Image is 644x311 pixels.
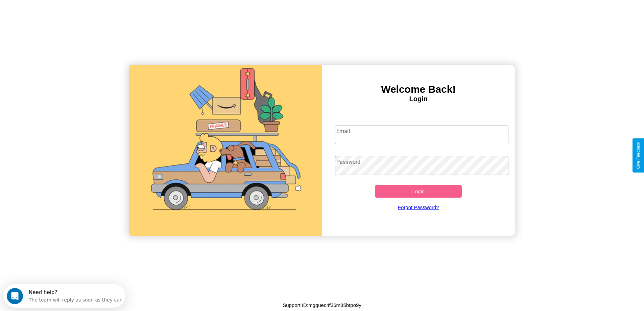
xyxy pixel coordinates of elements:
button: Login [375,185,462,198]
h3: Welcome Back! [322,84,515,95]
p: Support ID: mgquec4f36m85btpo9y [283,301,361,310]
div: Open Intercom Messenger [3,3,126,21]
div: Need help? [25,6,119,11]
iframe: Intercom live chat [7,288,23,304]
div: Give Feedback [636,142,641,169]
iframe: Intercom live chat discovery launcher [3,284,125,308]
div: The team will reply as soon as they can [25,11,119,18]
img: gif [129,65,322,236]
h4: Login [322,95,515,103]
a: Forgot Password? [332,198,505,217]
